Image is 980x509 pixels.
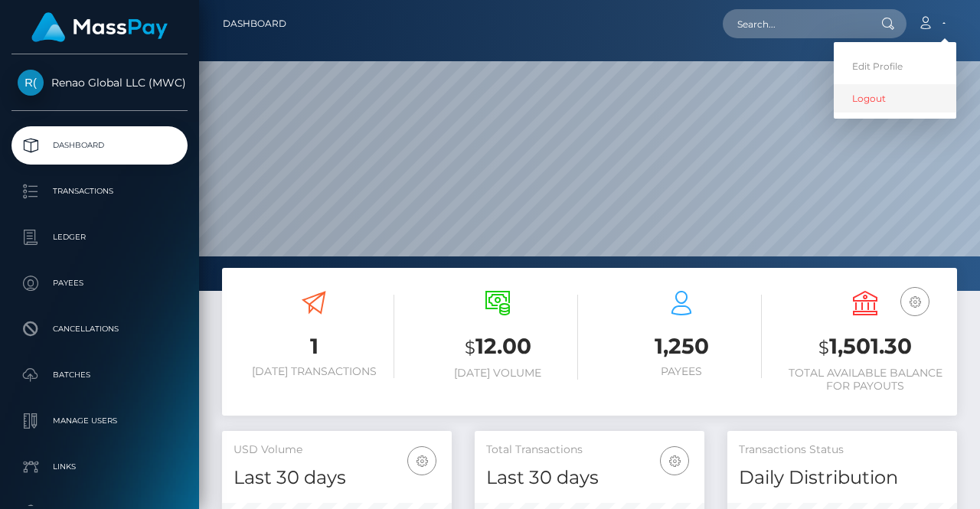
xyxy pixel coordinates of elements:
[18,409,181,432] p: Manage Users
[11,310,188,348] a: Cancellations
[486,442,693,458] h5: Total Transactions
[18,455,181,478] p: Links
[417,367,578,380] h6: [DATE] Volume
[11,264,188,302] a: Payees
[785,367,946,393] h6: Total Available Balance for Payouts
[234,442,440,458] h5: USD Volume
[486,465,693,491] h4: Last 30 days
[234,365,394,378] h6: [DATE] Transactions
[601,365,762,378] h6: Payees
[785,331,946,363] h3: 1,501.30
[234,465,440,491] h4: Last 30 days
[465,337,475,358] small: $
[739,442,946,458] h5: Transactions Status
[18,364,181,387] p: Batches
[818,337,829,358] small: $
[417,331,578,363] h3: 12.00
[11,76,188,90] span: Renao Global LLC (MWC)
[18,134,181,157] p: Dashboard
[11,126,188,165] a: Dashboard
[723,9,867,38] input: Search...
[18,180,181,203] p: Transactions
[834,84,956,113] a: Logout
[234,331,394,361] h3: 1
[18,272,181,295] p: Payees
[18,226,181,249] p: Ledger
[11,172,188,210] a: Transactions
[18,70,44,96] img: Renao Global LLC (MWC)
[739,465,946,491] h4: Daily Distribution
[834,52,956,80] a: Edit Profile
[31,12,168,42] img: MassPay Logo
[18,318,181,341] p: Cancellations
[601,331,762,361] h3: 1,250
[11,356,188,394] a: Batches
[11,402,188,440] a: Manage Users
[11,448,188,486] a: Links
[223,8,286,40] a: Dashboard
[11,218,188,256] a: Ledger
